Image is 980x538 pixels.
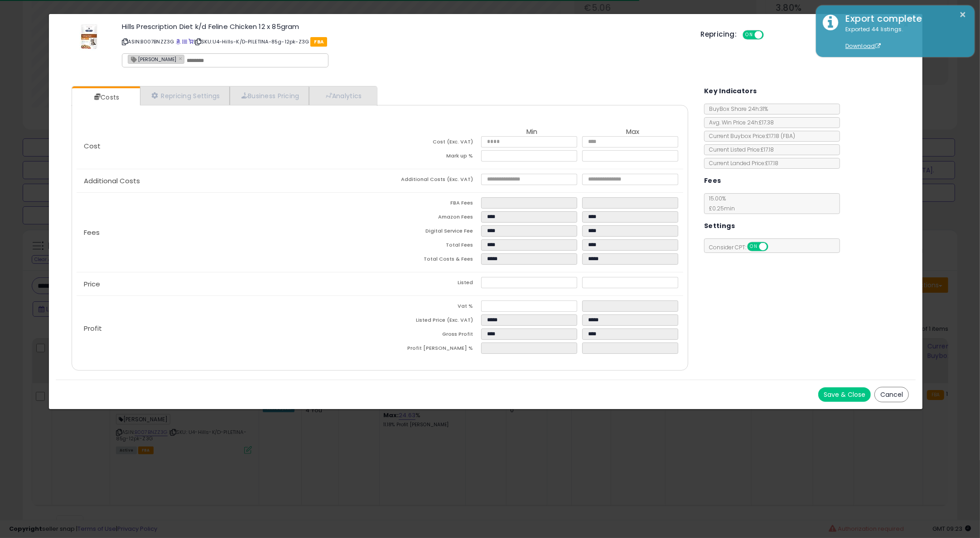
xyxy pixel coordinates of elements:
a: Repricing Settings [140,86,230,105]
td: Vat % [380,300,481,314]
td: Listed [380,277,481,291]
span: OFF [762,31,777,39]
td: Listed Price (Exc. VAT) [380,314,481,329]
p: Profit [77,325,380,332]
div: Export complete [839,12,968,25]
p: ASIN: B007BNZZ3G | SKU: U4-Hills-K/D-PILETINA-85g-12pk-Z3G [122,34,687,49]
button: Cancel [874,387,909,402]
span: £0.25 min [705,205,735,212]
a: Costs [72,88,139,106]
a: Your listing only [188,38,193,45]
a: Download [845,42,881,50]
td: Amazon Fees [380,211,481,225]
a: × [179,54,184,62]
span: [PERSON_NAME] [128,55,176,63]
span: FBA [310,37,327,47]
span: Current Listed Price: £17.18 [705,146,774,153]
span: ON [748,243,759,251]
td: Cost (Exc. VAT) [380,136,481,150]
th: Max [582,128,683,136]
h5: Key Indicators [704,86,757,97]
td: FBA Fees [380,197,481,211]
div: Exported 44 listings. [839,25,968,51]
button: × [960,9,967,20]
td: Mark up % [380,150,481,164]
span: 15.00 % [705,195,735,212]
a: Analytics [309,86,376,105]
span: ON [743,31,755,39]
td: Profit [PERSON_NAME] % [380,343,481,357]
td: Additional Costs (Exc. VAT) [380,174,481,188]
span: Avg. Win Price 24h: £17.38 [705,119,774,126]
a: BuyBox page [176,38,181,45]
span: Current Landed Price: £17.18 [705,159,778,167]
p: Fees [77,229,380,236]
h3: Hills Prescription Diet k/d Feline Chicken 12 x 85gram [122,23,687,30]
h5: Settings [704,220,735,232]
td: Gross Profit [380,329,481,343]
h5: Fees [704,175,721,186]
span: ( FBA ) [781,132,795,140]
p: Price [77,281,380,288]
td: Total Costs & Fees [380,253,481,267]
p: Cost [77,143,380,150]
img: 41P8U9cDMzL._SL60_.jpg [79,23,99,50]
a: Business Pricing [230,86,309,105]
a: All offer listings [182,38,187,45]
span: £17.18 [766,132,795,140]
span: Consider CPT: [705,243,780,251]
th: Min [481,128,582,136]
p: Additional Costs [77,177,380,185]
span: BuyBox Share 24h: 31% [705,105,768,113]
span: OFF [767,243,781,251]
button: Save & Close [818,387,871,402]
td: Digital Service Fee [380,225,481,239]
td: Total Fees [380,239,481,253]
span: Current Buybox Price: [705,132,795,140]
h5: Repricing: [700,31,737,38]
